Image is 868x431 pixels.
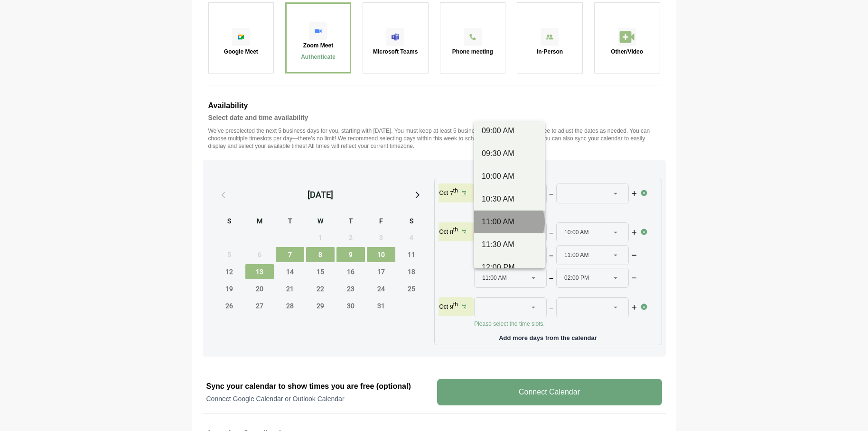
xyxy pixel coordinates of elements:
p: Please select the time slots. [474,320,640,328]
div: [DATE] [308,188,333,202]
span: Friday, October 3, 2025 [367,230,395,245]
span: 02:00 PM [564,268,589,287]
h2: Sync your calendar to show times you are free (optional) [206,381,431,392]
p: Add more days from the calendar [439,331,658,341]
p: Please select the time slots. [474,206,640,214]
div: S [397,216,426,228]
span: Sunday, October 26, 2025 [215,298,243,313]
p: Authenticate [301,53,336,61]
v-button: Connect Calendar [437,379,662,405]
span: 10:00 AM [482,246,507,265]
p: Google Meet [224,49,258,55]
span: Wednesday, October 15, 2025 [306,264,335,279]
span: Saturday, October 4, 2025 [397,230,426,245]
div: W [306,216,335,228]
span: Monday, October 20, 2025 [245,281,274,296]
span: 10:00 AM [564,223,589,242]
span: Monday, October 27, 2025 [245,298,274,313]
span: 09:00 AM [482,223,507,242]
span: Thursday, October 23, 2025 [336,281,365,296]
span: Saturday, October 25, 2025 [397,281,426,296]
p: Microsoft Teams [373,49,418,55]
span: Sunday, October 5, 2025 [215,247,243,262]
span: 11:00 AM [482,268,507,287]
sup: th [453,301,458,308]
p: Zoom Meet [303,43,333,48]
span: Thursday, October 30, 2025 [336,298,365,313]
strong: 7 [450,190,453,197]
p: In-Person [537,49,563,55]
div: F [367,216,395,228]
div: S [215,216,243,228]
strong: 9 [450,304,453,311]
p: Connect Google Calendar or Outlook Calendar [206,394,431,403]
sup: th [453,226,458,233]
span: Thursday, October 2, 2025 [336,230,365,245]
p: Oct [439,189,448,197]
span: Monday, October 13, 2025 [245,264,274,279]
p: Oct [439,228,448,236]
span: Friday, October 24, 2025 [367,281,395,296]
span: Tuesday, October 7, 2025 [276,247,304,262]
sup: th [453,187,458,194]
span: Tuesday, October 14, 2025 [276,264,304,279]
p: Phone meeting [452,49,493,55]
span: Wednesday, October 29, 2025 [306,298,335,313]
span: Tuesday, October 21, 2025 [276,281,304,296]
span: Saturday, October 18, 2025 [397,264,426,279]
span: Wednesday, October 1, 2025 [306,230,335,245]
span: Friday, October 10, 2025 [367,247,395,262]
span: Friday, October 31, 2025 [367,298,395,313]
h3: Availability [208,100,660,112]
div: T [276,216,304,228]
span: Thursday, October 16, 2025 [336,264,365,279]
span: Monday, October 6, 2025 [245,247,274,262]
span: 11:00 AM [564,246,589,265]
div: T [336,216,365,228]
span: Saturday, October 11, 2025 [397,247,426,262]
p: We’ve preselected the next 5 business days for you, starting with [DATE]. You must keep at least ... [208,127,660,150]
span: Sunday, October 12, 2025 [215,264,243,279]
span: Friday, October 17, 2025 [367,264,395,279]
h4: Select date and time availability [208,112,660,123]
p: Other/Video [611,49,643,55]
span: Wednesday, October 8, 2025 [306,247,335,262]
span: Wednesday, October 22, 2025 [306,281,335,296]
span: Thursday, October 9, 2025 [336,247,365,262]
span: Sunday, October 19, 2025 [215,281,243,296]
div: M [245,216,274,228]
span: Tuesday, October 28, 2025 [276,298,304,313]
strong: 8 [450,229,453,236]
p: Oct [439,303,448,311]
